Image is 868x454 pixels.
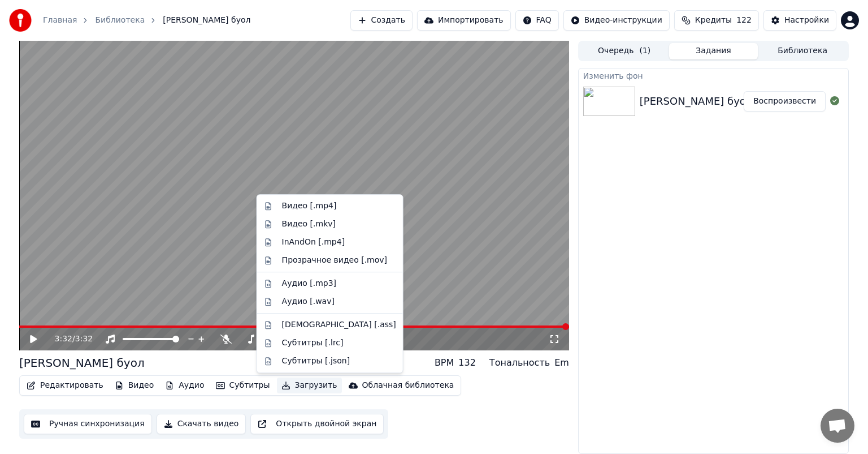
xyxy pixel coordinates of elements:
[736,15,752,26] span: 122
[784,15,829,26] div: Настройки
[821,409,854,443] a: Открытый чат
[579,68,848,82] div: Изменить фон
[19,355,145,371] div: [PERSON_NAME] буол
[43,15,250,26] nav: breadcrumb
[669,43,758,59] button: Задания
[640,93,753,109] div: [PERSON_NAME] буол
[282,296,335,307] div: Аудио [.wav]
[458,356,476,370] div: 132
[163,15,250,26] span: [PERSON_NAME] буол
[435,356,454,370] div: BPM
[282,356,350,367] div: Субтитры [.json]
[744,91,826,112] button: Воспроизвести
[282,278,336,289] div: Аудио [.mp3]
[350,10,413,31] button: Создать
[250,414,384,434] button: Открыть двойной экран
[282,200,337,212] div: Видео [.mp4]
[674,10,759,31] button: Кредиты122
[43,15,77,26] a: Главная
[554,356,569,370] div: Em
[362,380,454,391] div: Облачная библиотека
[282,219,336,230] div: Видео [.mkv]
[160,378,209,393] button: Аудио
[758,43,847,59] button: Библиотека
[695,15,732,26] span: Кредиты
[277,378,342,393] button: Загрузить
[489,356,550,370] div: Тональность
[22,378,108,393] button: Редактировать
[9,9,32,32] img: youka
[282,237,345,248] div: InAndOn [.mp4]
[55,333,72,345] span: 3:32
[157,414,246,434] button: Скачать видео
[639,45,650,57] span: ( 1 )
[110,378,159,393] button: Видео
[95,15,145,26] a: Библиотека
[580,43,669,59] button: Очередь
[55,333,82,345] div: /
[563,10,670,31] button: Видео-инструкции
[763,10,836,31] button: Настройки
[282,255,387,266] div: Прозрачное видео [.mov]
[515,10,559,31] button: FAQ
[282,319,396,331] div: [DEMOGRAPHIC_DATA] [.ass]
[417,10,511,31] button: Импортировать
[24,414,152,434] button: Ручная синхронизация
[75,333,93,345] span: 3:32
[211,378,275,393] button: Субтитры
[282,337,344,349] div: Субтитры [.lrc]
